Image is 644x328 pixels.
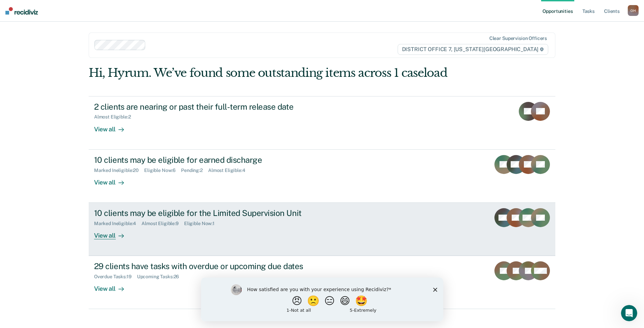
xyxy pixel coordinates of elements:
[184,221,220,226] div: Eligible Now : 1
[94,274,137,280] div: Overdue Tasks : 19
[5,7,38,15] img: Recidiviz
[489,36,547,41] div: Clear supervision officers
[208,168,251,173] div: Almost Eligible : 4
[89,203,555,256] a: 10 clients may be eligible for the Limited Supervision UnitMarked Ineligible:4Almost Eligible:9El...
[94,226,132,240] div: View all
[201,278,443,321] iframe: Survey by Kim from Recidiviz
[94,120,132,133] div: View all
[94,221,141,226] div: Marked Ineligible : 4
[137,274,185,280] div: Upcoming Tasks : 26
[94,208,332,218] div: 10 clients may be eligible for the Limited Supervision Unit
[141,221,184,226] div: Almost Eligible : 9
[89,150,555,203] a: 10 clients may be eligible for earned dischargeMarked Ineligible:20Eligible Now:6Pending:2Almost ...
[621,305,637,321] iframe: Intercom live chat
[89,96,555,150] a: 2 clients are nearing or past their full-term release dateAlmost Eligible:2View all
[94,261,332,271] div: 29 clients have tasks with overdue or upcoming due dates
[398,44,548,55] span: DISTRICT OFFICE 7, [US_STATE][GEOGRAPHIC_DATA]
[94,155,332,165] div: 10 clients may be eligible for earned discharge
[181,168,208,173] div: Pending : 2
[628,5,639,16] button: OH
[94,102,332,112] div: 2 clients are nearing or past their full-term release date
[144,168,181,173] div: Eligible Now : 6
[94,280,132,293] div: View all
[94,114,136,120] div: Almost Eligible : 2
[628,5,639,16] div: O H
[94,173,132,186] div: View all
[89,256,555,309] a: 29 clients have tasks with overdue or upcoming due datesOverdue Tasks:19Upcoming Tasks:26View all
[89,66,462,80] div: Hi, Hyrum. We’ve found some outstanding items across 1 caseload
[94,168,144,173] div: Marked Ineligible : 20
